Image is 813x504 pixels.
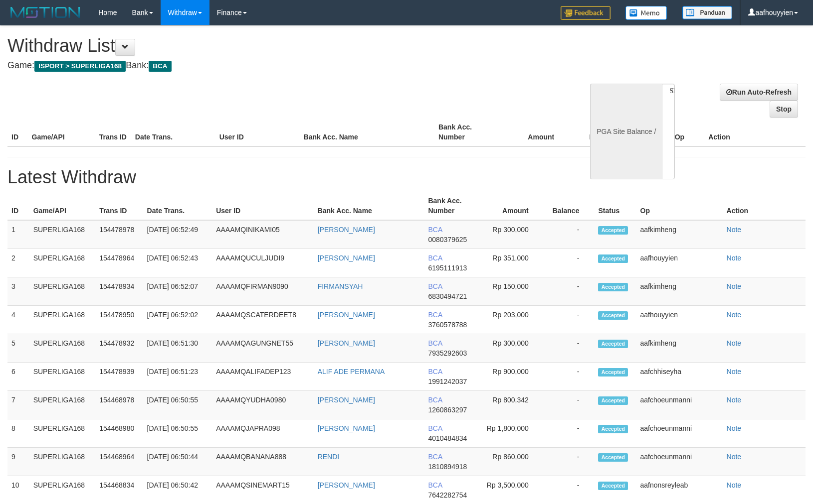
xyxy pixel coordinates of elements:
a: [PERSON_NAME] [318,311,375,319]
td: AAAAMQAGUNGNET55 [212,334,314,363]
td: aafhouyyien [636,249,723,277]
td: Rp 900,000 [479,363,543,391]
td: 9 [7,448,29,476]
th: Op [636,192,723,220]
td: - [544,391,595,419]
td: 154478978 [95,220,143,249]
span: Accepted [598,311,628,320]
td: 4 [7,306,29,334]
td: aafkimheng [636,334,723,363]
td: SUPERLIGA168 [29,306,96,334]
th: Date Trans. [143,192,212,220]
td: [DATE] 06:52:49 [143,220,212,249]
th: Trans ID [95,192,143,220]
th: User ID [212,192,314,220]
img: MOTION_logo.png [7,5,83,20]
a: [PERSON_NAME] [318,339,375,347]
td: 8 [7,419,29,448]
td: [DATE] 06:52:43 [143,249,212,277]
td: - [544,448,595,476]
span: BCA [428,282,442,290]
td: 154478939 [95,363,143,391]
td: - [544,277,595,306]
a: Stop [770,101,798,118]
td: 154478934 [95,277,143,306]
th: User ID [215,118,300,146]
th: ID [7,192,29,220]
td: SUPERLIGA168 [29,249,96,277]
span: 7935292603 [428,349,467,357]
span: BCA [428,481,442,489]
td: aafchoeunmanni [636,448,723,476]
td: [DATE] 06:50:55 [143,419,212,448]
td: 7 [7,391,29,419]
td: Rp 860,000 [479,448,543,476]
a: Note [727,368,742,376]
td: [DATE] 06:52:02 [143,306,212,334]
td: [DATE] 06:50:44 [143,448,212,476]
span: BCA [428,453,442,461]
td: [DATE] 06:51:23 [143,363,212,391]
td: AAAAMQUCULJUDI9 [212,249,314,277]
a: Note [727,226,742,234]
td: aafchoeunmanni [636,419,723,448]
th: Action [723,192,806,220]
td: AAAAMQFIRMAN9090 [212,277,314,306]
span: BCA [428,254,442,262]
h4: Game: Bank: [7,61,532,71]
td: - [544,363,595,391]
span: 1991242037 [428,378,467,385]
a: Note [727,481,742,489]
th: Game/API [29,192,96,220]
span: 1810894918 [428,463,467,471]
td: SUPERLIGA168 [29,419,96,448]
td: 6 [7,363,29,391]
span: 1260863297 [428,406,467,414]
th: Op [671,118,705,146]
td: Rp 150,000 [479,277,543,306]
span: BCA [428,226,442,234]
th: Balance [544,192,595,220]
td: Rp 1,800,000 [479,419,543,448]
span: BCA [149,61,171,72]
a: Note [727,424,742,432]
span: 7642282754 [428,491,467,499]
a: Run Auto-Refresh [720,84,798,101]
td: [DATE] 06:52:07 [143,277,212,306]
th: Bank Acc. Name [314,192,424,220]
h1: Withdraw List [7,36,532,56]
td: aafkimheng [636,277,723,306]
a: [PERSON_NAME] [318,254,375,262]
span: Accepted [598,226,628,235]
a: [PERSON_NAME] [318,226,375,234]
td: SUPERLIGA168 [29,391,96,419]
span: Accepted [598,396,628,405]
td: 154468978 [95,391,143,419]
span: 3760578788 [428,321,467,329]
td: AAAAMQBANANA888 [212,448,314,476]
a: [PERSON_NAME] [318,424,375,432]
a: Note [727,254,742,262]
th: ID [7,118,28,146]
td: SUPERLIGA168 [29,277,96,306]
th: Amount [502,118,569,146]
a: Note [727,282,742,290]
td: AAAAMQINIKAMI05 [212,220,314,249]
td: Rp 300,000 [479,220,543,249]
span: BCA [428,424,442,432]
span: BCA [428,311,442,319]
span: 6830494721 [428,292,467,300]
th: Trans ID [95,118,131,146]
span: Accepted [598,425,628,433]
td: 154478950 [95,306,143,334]
td: SUPERLIGA168 [29,220,96,249]
span: Accepted [598,283,628,291]
td: SUPERLIGA168 [29,334,96,363]
img: Button%20Memo.svg [625,6,667,20]
span: Accepted [598,453,628,462]
span: Accepted [598,254,628,263]
td: - [544,249,595,277]
span: ISPORT > SUPERLIGA168 [34,61,126,72]
td: - [544,220,595,249]
a: Note [727,396,742,404]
